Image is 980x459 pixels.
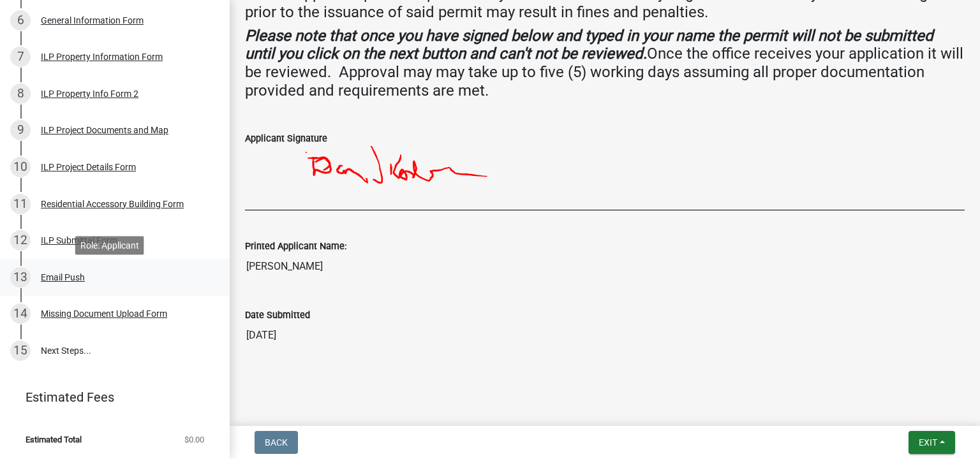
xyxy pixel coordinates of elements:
label: Date Submitted [245,311,310,320]
span: Exit [919,437,937,448]
h4: Once the office receives your application it will be reviewed. Approval may may take up to five (... [245,27,965,100]
span: Back [265,437,288,448]
strong: Please note that once you have signed below and typed in your name the permit will not be submitt... [245,27,933,63]
button: Exit [909,431,955,454]
a: Estimated Fees [10,384,209,410]
label: Printed Applicant Name: [245,242,346,251]
span: $0.00 [184,435,204,444]
span: Estimated Total [26,435,82,444]
div: 8 [10,84,31,104]
div: 11 [10,194,31,214]
div: Missing Document Upload Form [41,309,167,318]
div: ILP Project Documents and Map [41,126,168,135]
div: ILP Property Info Form 2 [41,89,138,98]
div: 12 [10,230,31,251]
div: ILP Submittal Form [41,236,117,245]
div: Role: Applicant [75,236,144,254]
div: General Information Form [41,16,144,25]
div: 13 [10,267,31,288]
div: ILP Project Details Form [41,163,136,171]
label: Applicant Signature [245,135,327,143]
div: 14 [10,303,31,324]
div: ILP Property Information Form [41,52,163,61]
div: 7 [10,47,31,67]
button: Back [255,431,298,454]
div: 6 [10,10,31,31]
div: 10 [10,157,31,177]
div: 15 [10,340,31,361]
img: w9zWc3sftXM6wAAAABJRU5ErkJggg== [245,146,734,210]
div: Email Push [41,273,85,282]
div: Residential Accessory Building Form [41,200,184,208]
div: 9 [10,120,31,140]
